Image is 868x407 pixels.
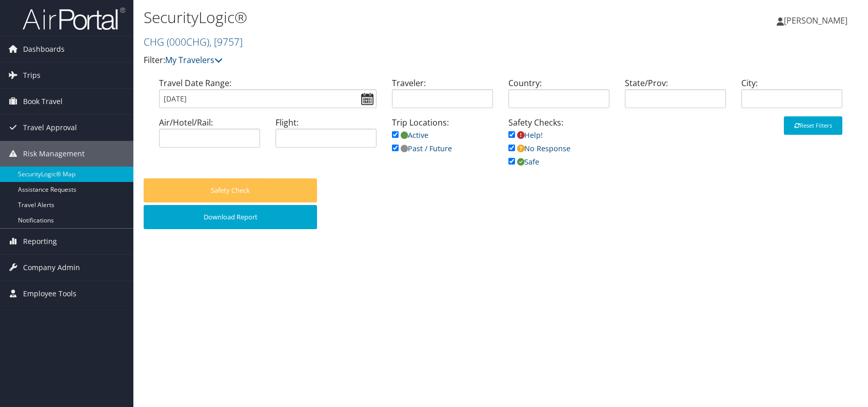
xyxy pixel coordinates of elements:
[23,63,41,88] span: Trips
[508,157,539,167] a: Safe
[784,15,847,26] span: [PERSON_NAME]
[508,130,543,140] a: Help!
[144,205,317,229] button: Download Report
[384,77,501,116] div: Traveler:
[392,144,452,153] a: Past / Future
[501,77,617,116] div: Country:
[144,7,620,28] h1: SecurityLogic®
[23,36,65,62] span: Dashboards
[23,229,57,254] span: Reporting
[777,5,858,36] a: [PERSON_NAME]
[23,141,85,167] span: Risk Management
[23,89,63,114] span: Book Travel
[165,54,223,66] a: My Travelers
[784,116,842,135] button: Reset Filters
[23,281,76,307] span: Employee Tools
[167,35,209,49] span: ( 000CHG )
[144,35,243,49] a: CHG
[268,116,384,156] div: Flight:
[209,35,243,49] span: , [ 9757 ]
[508,144,570,153] a: No Response
[617,77,734,116] div: State/Prov:
[23,255,80,280] span: Company Admin
[23,7,125,31] img: airportal-logo.png
[734,77,850,116] div: City:
[144,54,620,67] p: Filter:
[144,178,317,202] button: Safety Check
[151,77,384,116] div: Travel Date Range:
[392,130,428,140] a: Active
[501,116,617,178] div: Safety Checks:
[151,116,268,156] div: Air/Hotel/Rail:
[384,116,501,165] div: Trip Locations:
[23,115,77,140] span: Travel Approval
